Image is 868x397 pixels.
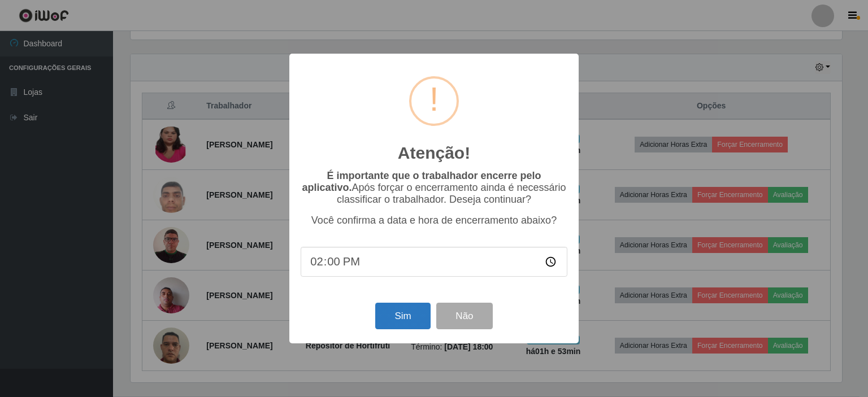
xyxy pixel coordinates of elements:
button: Sim [375,303,430,329]
h2: Atenção! [398,143,470,163]
p: Após forçar o encerramento ainda é necessário classificar o trabalhador. Deseja continuar? [301,170,567,206]
p: Você confirma a data e hora de encerramento abaixo? [301,215,567,226]
b: É importante que o trabalhador encerre pelo aplicativo. [302,170,541,193]
button: Não [436,303,492,329]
